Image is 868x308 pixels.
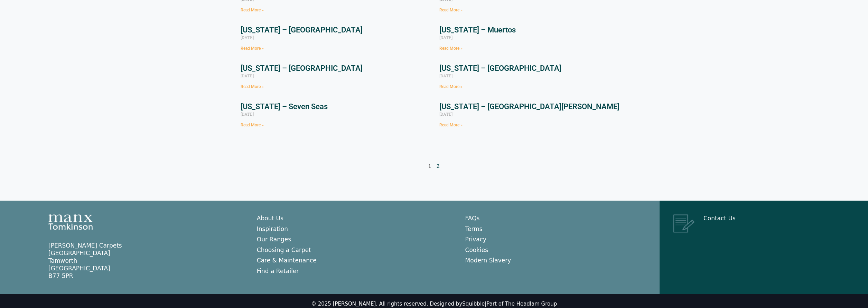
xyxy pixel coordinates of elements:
span: [DATE] [439,35,452,40]
a: Choosing a Carpet [257,247,311,253]
a: Cookies [465,247,488,253]
a: Read more about Puerto Rico – San Juan [439,123,463,127]
p: [PERSON_NAME] Carpets [GEOGRAPHIC_DATA] Tamworth [GEOGRAPHIC_DATA] B77 5PR [48,242,243,280]
a: [US_STATE] – [GEOGRAPHIC_DATA] [439,64,561,73]
span: [DATE] [241,73,254,78]
span: [DATE] [241,35,254,40]
a: Our Ranges [257,236,291,243]
a: Read more about Puerto Rico – Seven Seas [241,123,264,127]
a: Privacy [465,236,487,243]
a: Read more about Puerto Rico – Toro Verde [241,84,264,89]
a: Find a Retailer [257,268,299,275]
a: [US_STATE] – Muertos [439,26,516,34]
a: 2 [437,162,439,169]
a: Squibble [462,301,485,307]
a: [US_STATE] – [GEOGRAPHIC_DATA] [241,26,363,34]
a: Terms [465,225,483,232]
a: [US_STATE] – [GEOGRAPHIC_DATA][PERSON_NAME] [439,102,619,111]
a: Read more about Puerto Rico – Muertos [439,46,463,51]
a: Read more about Puerto Rico – Isla De Mona [439,8,463,12]
a: [US_STATE] – [GEOGRAPHIC_DATA] [241,64,363,73]
a: [US_STATE] – Seven Seas [241,102,328,111]
a: Read more about Puerto Rico – Cardona [241,46,264,51]
span: 1 [429,162,431,169]
a: Contact Us [703,215,736,222]
a: Read more about Puerto Rico – Santa Marina [439,84,463,89]
span: [DATE] [241,111,254,117]
a: Care & Maintenance [257,257,317,264]
span: [DATE] [439,111,452,117]
a: Modern Slavery [465,257,511,264]
img: Manx Tomkinson Logo [48,214,93,230]
div: © 2025 [PERSON_NAME]. All rights reserved. Designed by | [311,301,557,308]
a: Part of The Headlam Group [486,301,557,307]
span: [DATE] [439,73,452,78]
nav: Pagination [241,163,628,170]
a: About Us [257,215,283,222]
a: Inspiration [257,225,288,232]
a: Read more about Puerto Rico – Lajas [241,8,264,12]
a: FAQs [465,215,480,222]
